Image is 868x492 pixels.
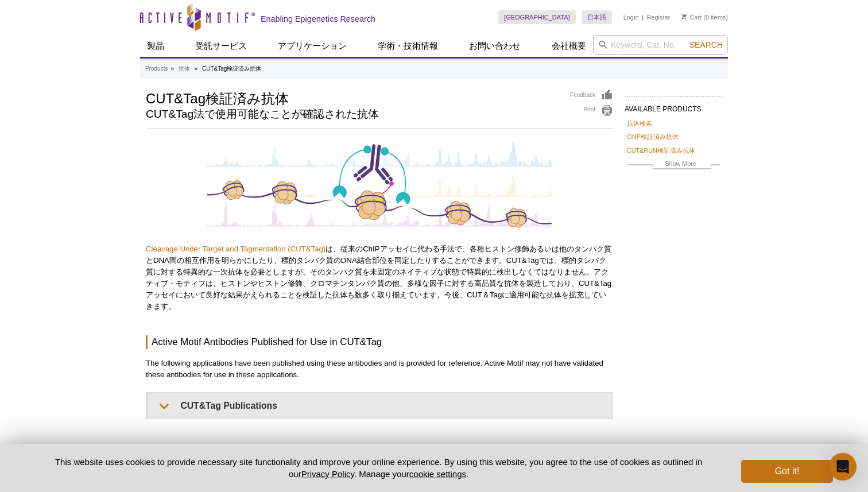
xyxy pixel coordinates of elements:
a: [GEOGRAPHIC_DATA] [498,10,576,24]
p: This website uses cookies to provide necessary site functionality and improve your online experie... [35,456,722,480]
a: Show More [627,158,720,172]
a: 学術・技術情報 [371,35,445,57]
a: Login [623,13,639,21]
a: 会社概要 [545,35,593,57]
p: は、従来のChIPアッセイに代わる手法で、各種ヒストン修飾あるいは他のタンパク質とDNA間の相互作用を明らかにしたり、標的タンパク質のDNA結合部位を同定したりすることができます。CUT&Tag... [146,243,613,312]
a: Feedback [570,89,613,102]
h2: Enabling Epigenetics Research [261,14,375,24]
li: » [195,65,198,72]
button: Search [686,40,726,50]
p: The following applications have been published using these antibodies and is provided for referen... [146,358,613,381]
a: Cart [681,13,702,21]
li: (0 items) [681,10,728,24]
a: CUT&RUN検証済み抗体 [627,145,695,156]
a: Register [646,13,670,21]
a: 製品 [140,35,171,57]
a: ChIP検証済み抗体 [627,131,679,142]
span: Search [689,40,723,49]
a: Cleavage Under Target and Tagmentation (CUT&Tag) [146,245,325,253]
li: » [170,65,174,72]
a: 日本語 [582,10,612,24]
summary: CUT&Tag Publications [148,393,613,419]
a: 抗体検索 [627,118,652,129]
button: Got it! [741,460,833,483]
button: cookie settings [409,469,466,479]
a: 抗体 [179,64,190,74]
li: CUT&Tag検証済み抗体 [202,65,261,72]
img: Your Cart [681,14,687,20]
a: Print [570,104,613,117]
h1: CUT&Tag検証済み抗体 [146,89,559,106]
li: | [642,10,644,24]
div: Open Intercom Messenger [829,453,857,481]
h3: Active Motif Antibodies Published for Use in CUT&Tag [146,335,613,349]
input: Keyword, Cat. No. [593,35,728,55]
a: Products [145,64,168,74]
h2: CUT&Tag法で使用可能なことが確認された抗体 [146,109,559,119]
a: お問い合わせ [462,35,528,57]
img: CUT&Tag [207,140,552,228]
a: アプリケーション [271,35,354,57]
a: 受託サービス [188,35,254,57]
h2: AVAILABLE PRODUCTS [625,96,722,117]
a: Privacy Policy [301,469,354,479]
